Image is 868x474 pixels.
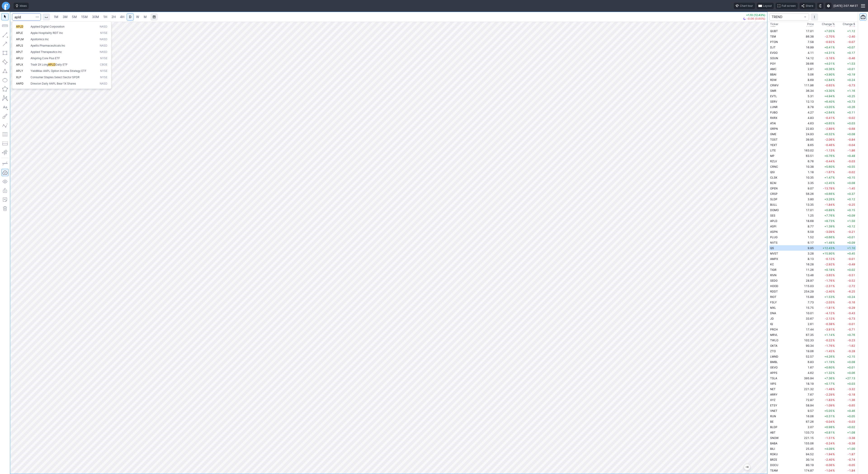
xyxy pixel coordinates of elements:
a: 1H [101,13,109,21]
button: Triangle [1,67,9,75]
span: -0.06 (0.60%) [747,17,765,20]
td: 22.83 [798,126,815,131]
span: ASPN [770,230,778,233]
a: 15M [79,13,90,21]
span: +0.12 [847,225,855,228]
span: -0.25 [848,203,855,206]
span: Allspring Core Plus ETF [31,57,60,60]
span: % [833,219,835,223]
span: +0.01 [847,67,855,71]
td: 18.68 [798,218,815,224]
a: D [127,13,134,21]
a: 3M [61,13,70,21]
td: 4.11 [798,50,815,55]
button: Text [1,104,9,111]
span: RZLV [770,160,777,163]
span: GRPN [770,127,778,130]
td: 14.12 [798,55,815,61]
span: APLY [16,69,23,73]
span: +0.32 [824,132,832,136]
span: +3.26 [824,198,832,201]
span: DJT [770,46,776,49]
span: % [833,29,835,33]
span: 3M [63,15,68,19]
span: +0.65 [824,122,832,125]
span: +1.53 [847,62,855,65]
button: Rectangle [1,49,9,57]
span: +4.31 [824,51,832,54]
td: 5.31 [798,93,815,99]
div: Ticker [770,22,778,26]
span: +0.26 [847,105,855,109]
span: -0.84 [848,138,855,141]
span: LITE [770,149,776,152]
span: ATAI [770,122,776,125]
span: % [833,176,835,179]
span: +0.37 [847,192,855,196]
a: 4H [118,13,126,21]
div: Search [12,21,111,89]
button: Portfolio watchlist [859,13,867,21]
span: -2.70 [825,35,832,38]
td: 8.65 [798,142,815,148]
span: SOUN [770,57,778,60]
span: CBOE [100,63,107,67]
td: 4.27 [798,110,815,115]
span: AMC [770,67,776,71]
span: -0.02 [848,116,855,120]
span: % [833,132,835,136]
span: TEM [770,35,776,38]
span: Applied Digital Corporation [31,25,64,28]
span: FUBO [770,111,778,114]
span: % [833,208,835,212]
span: APLM [16,38,24,41]
span: +0.17 [847,51,855,54]
span: +4.94 [824,94,832,98]
span: +1.39 [824,225,832,228]
span: % [833,181,835,185]
span: -3.16 [825,57,832,60]
span: 5M [72,15,77,19]
span: QSI [770,170,775,174]
span: -0.68 [848,127,855,130]
span: +6.40 [824,100,832,103]
span: PLUG [770,236,778,239]
button: Fibonacci retracements [1,131,9,138]
span: M [144,15,147,19]
span: Layout [763,4,772,8]
span: +0.19 [847,73,855,76]
span: Ideas [20,4,27,8]
span: +0.24 [847,78,855,82]
button: XABCD [1,94,9,102]
button: Mouse [1,13,9,20]
td: 4.63 [798,120,815,126]
button: Drawings Autosave: On [1,169,9,176]
button: Brush [1,113,9,120]
span: % [833,122,835,125]
span: LUNR [770,105,778,109]
span: NASD [100,44,107,48]
span: TOST [770,138,778,141]
td: 8.78 [798,104,815,110]
td: 5.06 [798,72,815,77]
button: Settings [825,3,832,9]
td: 4.83 [798,115,815,120]
td: 39.66 [798,61,815,66]
button: Rotated rectangle [1,58,9,66]
span: BULL [770,203,777,206]
span: SMR [770,89,776,92]
span: % [833,62,835,65]
span: % [833,46,835,49]
span: BZAI [770,181,776,185]
a: 5M [70,13,79,21]
td: 1.52 [798,234,815,240]
span: [DATE] 2:07 AM ET [833,4,858,8]
span: NASD [100,38,107,41]
span: NYSE [100,31,107,35]
a: 1M [52,13,60,21]
span: NASD [100,50,107,54]
span: -2.89 [825,127,832,130]
td: 86.38 [798,34,815,39]
span: -1.13 [825,149,832,152]
span: -0.44 [825,160,832,163]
